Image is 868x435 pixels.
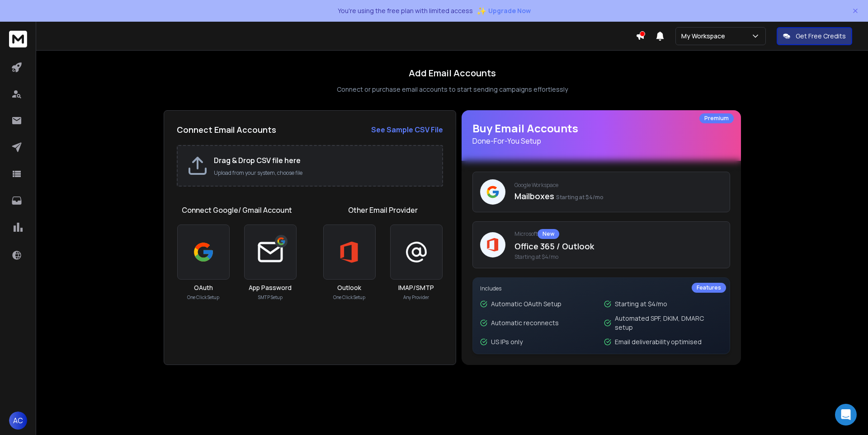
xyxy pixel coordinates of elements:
div: Premium [699,113,734,123]
p: Automatic OAuth Setup [491,299,561,309]
span: Upgrade Now [488,6,531,15]
p: Microsoft [514,229,722,239]
p: Includes [480,285,722,292]
p: Email deliverability optimised [615,337,702,346]
p: One Click Setup [333,294,365,301]
p: Google Workspace [514,182,722,189]
p: My Workspace [681,32,729,41]
p: Automatic reconnects [491,318,559,327]
p: One Click Setup [187,294,219,301]
div: Open Intercom Messenger [835,404,857,426]
span: Starting at $4/mo [514,253,722,261]
button: Get Free Credits [777,27,852,45]
div: New [538,229,559,239]
a: See Sample CSV File [371,124,443,135]
button: ✨Upgrade Now [476,2,531,20]
p: Connect or purchase email accounts to start sending campaigns effortlessly [337,85,568,94]
h1: Buy Email Accounts [472,121,730,146]
p: Done-For-You Setup [472,136,730,146]
h1: Connect Google/ Gmail Account [182,205,292,215]
p: Starting at $4/mo [615,299,667,309]
p: Automated SPF, DKIM, DMARC setup [615,314,722,332]
p: Mailboxes [514,190,722,202]
span: ✨ [476,5,486,17]
h1: Add Email Accounts [409,67,496,80]
p: Any Provider [403,294,429,301]
div: Features [692,283,726,293]
button: AC [9,412,27,430]
p: You're using the free plan with limited access [338,6,473,15]
p: US IPs only [491,337,523,346]
p: Office 365 / Outlook [514,240,722,253]
p: Get Free Credits [796,32,846,41]
span: Starting at $4/mo [556,193,604,201]
h3: IMAP/SMTP [398,283,434,292]
p: Upload from your system, choose file [214,169,433,177]
h3: OAuth [194,283,213,292]
h3: App Password [249,283,292,292]
p: SMTP Setup [258,294,283,301]
strong: See Sample CSV File [371,125,443,135]
h2: Drag & Drop CSV file here [214,155,433,166]
h2: Connect Email Accounts [177,123,276,136]
h3: Outlook [337,283,361,292]
h1: Other Email Provider [348,205,418,215]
